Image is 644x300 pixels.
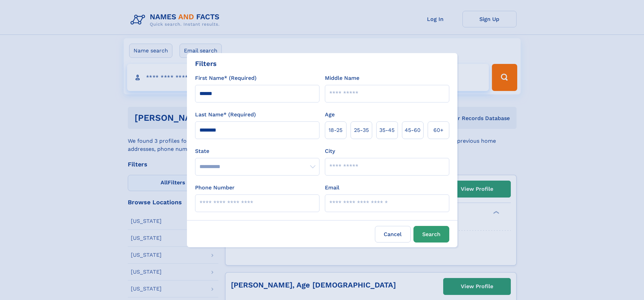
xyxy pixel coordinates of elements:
label: First Name* (Required) [195,74,257,82]
label: Phone Number [195,184,235,192]
label: City [325,147,335,155]
span: 60+ [433,126,444,134]
label: Middle Name [325,74,359,82]
label: Email [325,184,339,192]
label: Age [325,111,335,119]
span: 45‑60 [405,126,421,134]
span: 35‑45 [379,126,395,134]
div: Filters [195,59,217,69]
span: 18‑25 [329,126,342,134]
button: Search [413,226,449,243]
label: Last Name* (Required) [195,111,256,119]
span: 25‑35 [354,126,369,134]
label: Cancel [375,226,411,243]
label: State [195,147,319,155]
